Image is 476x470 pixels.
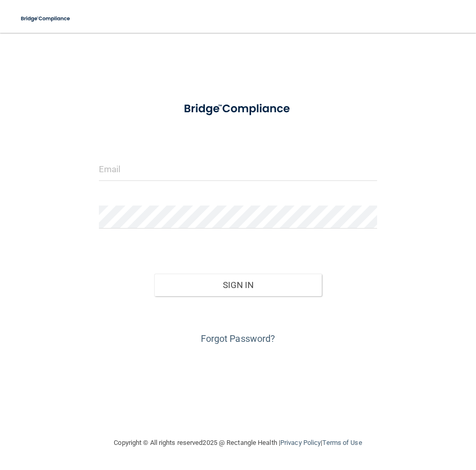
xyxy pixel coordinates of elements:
img: bridge_compliance_login_screen.278c3ca4.svg [172,94,304,124]
input: Email [99,158,377,181]
a: Privacy Policy [280,439,321,446]
a: Forgot Password? [201,333,276,344]
a: Terms of Use [322,439,362,446]
button: Sign In [154,274,321,296]
div: Copyright © All rights reserved 2025 @ Rectangle Health | | [51,426,425,459]
img: bridge_compliance_login_screen.278c3ca4.svg [15,8,76,29]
